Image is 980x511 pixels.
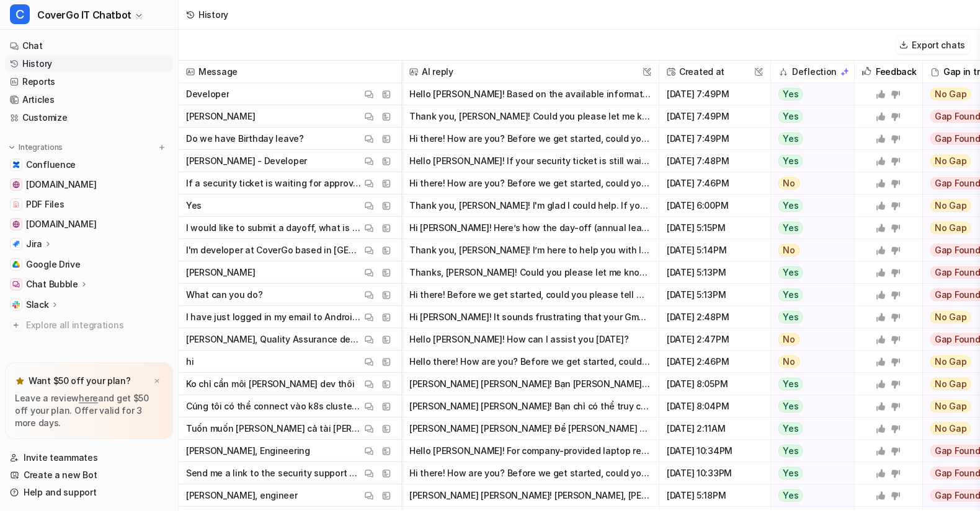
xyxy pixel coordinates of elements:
[186,128,304,150] p: Do we have Birthday leave?
[186,417,362,440] p: Tuốn muốn [PERSON_NAME] cả tài [PERSON_NAME] đến kỹ thuật của [PERSON_NAME] để clone tenant mới
[5,216,173,233] a: support.atlassian.com[DOMAIN_NAME]
[771,484,847,507] button: Yes
[409,328,651,351] button: Hello [PERSON_NAME]! How can I assist you [DATE]?
[664,351,765,373] span: [DATE] 2:46PM
[186,462,362,484] p: Send me a link to the security support desk so i can submit a request relating to getting my comp...
[186,261,255,284] p: [PERSON_NAME]
[409,150,651,172] button: Hello [PERSON_NAME]! If your security ticket is still waiting for approval, you do not need to ca...
[15,392,163,429] p: Leave a review and get $50 off your plan. Offer valid for 3 more days.
[409,172,651,194] button: Hi there! How are you? Before we get started, could you please tell me your name (First Name + La...
[771,417,847,440] button: Yes
[930,378,971,390] span: No Gap
[409,462,651,484] button: Hi there! How are you? Before we get started, could you please tell me your name (First Name + La...
[12,161,20,168] img: Confluence
[664,417,765,440] span: [DATE] 2:11AM
[12,181,20,188] img: community.atlassian.com
[771,128,847,150] button: Yes
[792,61,837,83] h2: Deflection
[771,328,847,351] button: No
[778,266,803,279] span: Yes
[19,142,63,152] p: Integrations
[5,484,173,501] a: Help and support
[930,356,971,368] span: No Gap
[664,105,765,128] span: [DATE] 7:49PM
[186,351,194,373] p: hi
[771,351,847,373] button: No
[409,83,651,105] button: Hello [PERSON_NAME]! Based on the available information in our company handbooks and leave polici...
[186,150,307,172] p: [PERSON_NAME] - Developer
[5,141,66,154] button: Integrations
[5,256,173,273] a: Google DriveGoogle Drive
[7,143,16,152] img: expand menu
[26,258,81,271] span: Google Drive
[409,395,651,417] button: [PERSON_NAME] [PERSON_NAME]! Bạn chỉ có thể truy cập vào k8s cluster để xem các deployment/môi [P...
[15,376,25,386] img: star
[664,484,765,507] span: [DATE] 5:18PM
[5,449,173,466] a: Invite teammates
[778,467,803,479] span: Yes
[5,91,173,108] a: Articles
[186,217,362,239] p: I would like to submit a dayoff, what is the deadline for this? like 2 days 3 days before I take ...
[664,462,765,484] span: [DATE] 10:33PM
[10,319,22,331] img: explore all integrations
[664,261,765,284] span: [DATE] 5:13PM
[409,351,651,373] button: Hello there! How are you? Before we get started, could you please tell me your name (First Name +...
[778,88,803,100] span: Yes
[930,199,971,212] span: No Gap
[771,150,847,172] button: Yes
[186,373,355,395] p: Ko chỉ cần môi [PERSON_NAME] dev thôi
[930,155,971,167] span: No Gap
[778,289,803,301] span: Yes
[409,417,651,440] button: [PERSON_NAME] [PERSON_NAME]! Để [PERSON_NAME] các [PERSON_NAME] kỹ thuật [PERSON_NAME] đến CoverH...
[778,422,803,435] span: Yes
[5,196,173,213] a: PDF FilesPDF Files
[37,6,131,24] span: CoverGo IT Chatbot
[771,373,847,395] button: Yes
[930,88,971,100] span: No Gap
[186,194,202,217] p: Yes
[930,422,971,435] span: No Gap
[409,306,651,328] button: Hi [PERSON_NAME]! It sounds frustrating that your Gmail app is stuck on "Getting your message..."...
[10,4,30,24] span: C
[778,445,803,457] span: Yes
[26,299,49,311] p: Slack
[409,484,651,507] button: [PERSON_NAME] [PERSON_NAME]! [PERSON_NAME], [PERSON_NAME] [PERSON_NAME] thấy [PERSON_NAME] cụ thể...
[12,201,20,208] img: PDF Files
[186,172,362,194] p: If a security ticket is waiting for approval , should I cancel then create a new one?
[26,218,96,230] span: [DOMAIN_NAME]
[186,440,310,462] p: [PERSON_NAME], Engineering
[186,83,229,105] p: Developer
[778,110,803,123] span: Yes
[198,8,228,21] div: History
[664,61,765,83] span: Created at
[5,37,173,55] a: Chat
[409,440,651,462] button: Hello [PERSON_NAME]! For company-provided laptop repairs or related incidents, you should submit ...
[29,375,131,387] p: Want $50 off your plan?
[771,306,847,328] button: Yes
[664,150,765,172] span: [DATE] 7:48PM
[771,284,847,306] button: Yes
[5,73,173,90] a: Reports
[896,36,970,54] button: Export chats
[771,217,847,239] button: Yes
[664,328,765,351] span: [DATE] 2:47PM
[771,83,847,105] button: Yes
[664,194,765,217] span: [DATE] 6:00PM
[153,377,161,385] img: x
[158,143,166,152] img: menu_add.svg
[930,222,971,234] span: No Gap
[664,306,765,328] span: [DATE] 2:48PM
[778,199,803,212] span: Yes
[409,105,651,128] button: Thank you, [PERSON_NAME]! Could you please let me know which department you’re in? Once I have yo...
[26,159,76,171] span: Confluence
[12,281,20,288] img: Chat Bubble
[26,198,64,211] span: PDF Files
[664,83,765,105] span: [DATE] 7:49PM
[409,261,651,284] button: Thanks, [PERSON_NAME]! Could you please let me know which department you are in? Once I have that...
[930,311,971,323] span: No Gap
[771,239,847,261] button: No
[771,194,847,217] button: Yes
[409,239,651,261] button: Thank you, [PERSON_NAME]! I’m here to help you with IT and security-related questions, company po...
[778,133,803,145] span: Yes
[5,156,173,173] a: ConfluenceConfluence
